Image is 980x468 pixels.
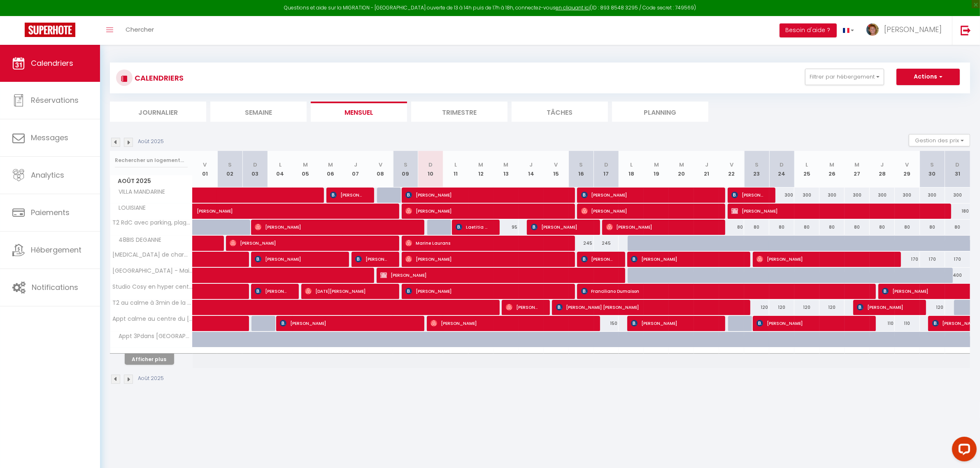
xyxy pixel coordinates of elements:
[581,251,615,267] span: [PERSON_NAME]
[318,151,343,188] th: 06
[780,161,784,169] abbr: D
[845,220,870,235] div: 80
[845,188,870,203] div: 300
[531,219,589,235] span: [PERSON_NAME]
[112,204,148,213] span: LOUISIANE
[203,161,207,169] abbr: V
[210,102,307,122] li: Semaine
[945,268,970,283] div: 400
[581,283,866,299] span: Franciliano Dumaison
[581,187,715,203] span: [PERSON_NAME]
[125,354,174,365] button: Afficher plus
[854,161,859,169] abbr: M
[920,300,945,315] div: 120
[612,102,708,122] li: Planning
[280,315,414,331] span: [PERSON_NAME]
[31,170,64,180] span: Analytics
[705,161,708,169] abbr: J
[870,151,895,188] th: 28
[744,151,769,188] th: 23
[293,151,318,188] th: 05
[110,175,192,187] span: Août 2025
[819,151,845,188] th: 26
[769,220,794,235] div: 80
[857,299,915,315] span: [PERSON_NAME]
[217,151,242,188] th: 02
[506,299,539,315] span: [PERSON_NAME]
[133,69,184,87] h3: CALENDRIERS
[931,161,934,169] abbr: S
[380,267,615,283] span: [PERSON_NAME]
[769,188,794,203] div: 300
[895,188,920,203] div: 300
[569,151,594,188] th: 16
[594,316,619,331] div: 150
[945,204,970,219] div: 180
[32,282,78,292] span: Notifications
[594,151,619,188] th: 17
[119,16,160,45] a: Chercher
[303,161,308,169] abbr: M
[719,151,744,188] th: 22
[619,151,644,188] th: 18
[870,220,895,235] div: 80
[311,102,407,122] li: Mensuel
[870,316,895,331] div: 110
[757,315,865,331] span: [PERSON_NAME]
[679,161,684,169] abbr: M
[945,433,980,468] iframe: LiveChat chat widget
[780,23,837,37] button: Besoin d'aide ?
[580,161,583,169] abbr: S
[431,315,589,331] span: [PERSON_NAME]
[379,161,382,169] abbr: V
[31,207,70,218] span: Paiements
[529,161,533,169] abbr: J
[443,151,468,188] th: 11
[31,132,68,143] span: Messages
[393,151,418,188] th: 09
[895,220,920,235] div: 80
[305,283,389,299] span: [DATE][PERSON_NAME]
[819,220,845,235] div: 80
[731,203,940,219] span: [PERSON_NAME]
[112,220,194,226] span: T2 RdC avec parking, plage à 50m
[569,236,594,251] div: 245
[744,220,769,235] div: 80
[794,188,819,203] div: 300
[631,251,740,267] span: [PERSON_NAME]
[744,300,769,315] div: 120
[594,236,619,251] div: 245
[945,252,970,267] div: 170
[112,332,194,341] span: Appt 3Pdans [GEOGRAPHIC_DATA]
[896,69,960,85] button: Actions
[112,284,194,290] span: Studio Cosy en hyper centre
[330,187,363,203] span: [PERSON_NAME]
[805,69,884,85] button: Filtrer par hébergement
[268,151,293,188] th: 04
[31,245,81,255] span: Hébergement
[895,252,920,267] div: 170
[112,316,194,322] span: Appt calme au centre du [GEOGRAPHIC_DATA]
[519,151,544,188] th: 14
[819,300,845,315] div: 120
[512,102,608,122] li: Tâches
[544,151,569,188] th: 15
[794,151,819,188] th: 25
[644,151,669,188] th: 19
[193,151,218,188] th: 01
[554,161,558,169] abbr: V
[405,283,564,299] span: [PERSON_NAME]
[794,300,819,315] div: 120
[945,220,970,235] div: 80
[945,151,970,188] th: 31
[719,220,744,235] div: 80
[909,134,970,146] button: Gestion des prix
[669,151,694,188] th: 20
[493,220,519,235] div: 95
[405,251,564,267] span: [PERSON_NAME]
[961,25,971,35] img: logout
[630,161,633,169] abbr: L
[110,102,206,122] li: Journalier
[895,316,920,331] div: 110
[866,23,879,36] img: ...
